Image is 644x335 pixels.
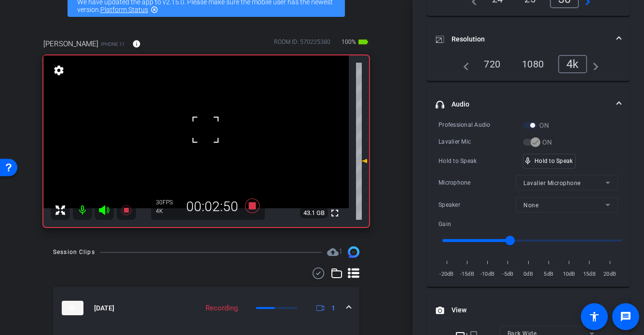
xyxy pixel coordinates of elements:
span: 10dB [561,269,577,279]
span: Destinations for your clips [327,246,343,258]
mat-icon: info [132,40,141,48]
span: [DATE] [94,303,114,313]
div: Gain [438,219,523,229]
mat-icon: battery_std [357,36,369,48]
mat-icon: message [620,311,631,322]
div: 30 [156,199,180,206]
span: 5dB [540,269,557,279]
mat-panel-title: View [436,305,609,315]
img: Session clips [348,246,359,258]
div: Lavalier Mic [438,137,523,147]
div: 4K [156,207,180,215]
span: 15dB [581,269,598,279]
div: 00:02:50 [180,199,245,215]
span: -5dB [500,269,516,279]
mat-icon: highlight_off [151,6,158,13]
mat-icon: navigate_before [458,58,469,70]
span: 1 [331,303,335,313]
mat-expansion-panel-header: Resolution [427,24,630,55]
span: iPhone 11 [101,40,125,48]
mat-icon: cloud_upload [327,246,339,258]
mat-panel-title: Resolution [436,34,609,44]
mat-expansion-panel-header: View [427,295,630,326]
div: Professional Audio [438,120,523,130]
span: 43.1 GB [300,207,328,219]
mat-expansion-panel-header: thumb-nail[DATE]Recording1 [53,287,359,329]
mat-panel-title: Audio [436,99,609,109]
div: Session Clips [53,247,95,257]
span: -10dB [480,269,496,279]
label: ON [537,121,549,130]
div: Speaker [438,200,516,210]
span: -15dB [459,269,475,279]
div: Recording [201,303,243,314]
mat-expansion-panel-header: Audio [427,89,630,120]
span: [PERSON_NAME] [43,39,98,49]
span: 20dB [602,269,618,279]
div: Hold to Speak [438,156,523,166]
span: -20dB [438,269,455,279]
img: thumb-nail [62,301,83,315]
mat-icon: -5 dB [356,155,368,167]
span: 1 [339,247,343,256]
mat-icon: accessibility [589,311,600,322]
span: 0dB [520,269,536,279]
span: FPS [163,199,173,206]
div: ROOM ID: 570225380 [274,38,330,52]
div: Microphone [438,178,516,188]
label: ON [540,137,552,147]
span: 100% [340,34,357,50]
mat-icon: navigate_next [587,58,599,70]
div: Resolution [427,55,630,81]
mat-icon: settings [52,65,66,76]
div: Audio [427,120,630,287]
a: Platform Status [100,6,148,13]
mat-icon: fullscreen [329,207,341,219]
span: Hold to Speak [534,158,573,164]
span: mic_none [523,157,532,165]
